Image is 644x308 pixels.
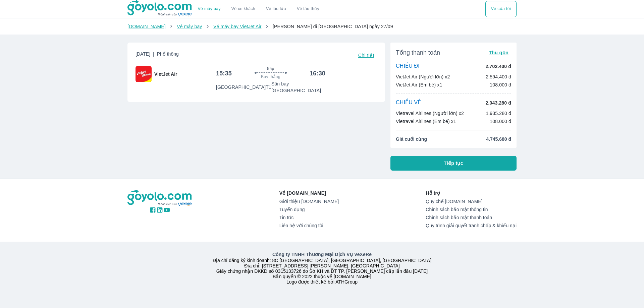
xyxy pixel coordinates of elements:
button: Thu gọn [486,48,511,57]
a: Liên hệ với chúng tôi [279,223,339,228]
a: Chính sách bảo mật thanh toán [426,215,517,220]
p: CHIỀU ĐI [396,63,420,70]
h6: 15:35 [216,69,232,77]
a: Vé máy bay [177,24,202,29]
p: [GEOGRAPHIC_DATA] T1 [216,84,271,90]
button: Chi tiết [356,51,377,60]
a: Quy chế [DOMAIN_NAME] [426,199,517,204]
button: Vé của tôi [485,1,517,17]
span: Chi tiết [358,53,374,58]
span: Thu gọn [489,50,508,55]
a: Vé xe khách [231,6,255,11]
a: Tin tức [279,215,339,220]
span: [PERSON_NAME] đi [GEOGRAPHIC_DATA] ngày 27/09 [273,24,393,29]
span: | [153,51,154,57]
a: Vé tàu lửa [261,1,291,17]
a: Vé máy bay [198,6,221,11]
span: 55p [267,66,274,71]
p: Về [DOMAIN_NAME] [279,190,339,196]
p: Vietravel Airlines (Em bé) x1 [396,118,456,125]
a: Chính sách bảo mật thông tin [426,207,517,212]
span: Giá cuối cùng [396,136,427,142]
p: Sân bay [GEOGRAPHIC_DATA] [271,80,325,94]
span: [DATE] [136,51,179,60]
p: VietJet Air (Người lớn) x2 [396,73,450,80]
div: choose transportation mode [193,1,325,17]
div: Địa chỉ đăng ký kinh doanh: 8C [GEOGRAPHIC_DATA], [GEOGRAPHIC_DATA], [GEOGRAPHIC_DATA] Địa chỉ: [... [123,251,521,285]
p: VietJet Air (Em bé) x1 [396,81,442,88]
p: 108.000 đ [490,118,511,125]
p: 2.702.400 đ [486,63,511,70]
span: Tiếp tục [444,160,463,167]
a: Quy trình giải quyết tranh chấp & khiếu nại [426,223,517,228]
p: Công ty TNHH Thương Mại Dịch Vụ VeXeRe [129,251,515,258]
button: Tiếp tục [390,156,517,171]
p: 1.935.280 đ [486,110,511,117]
span: Phổ thông [157,51,179,57]
button: Vé tàu thủy [291,1,325,17]
a: Vé máy bay VietJet Air [213,24,261,29]
a: Giới thiệu [DOMAIN_NAME] [279,199,339,204]
nav: breadcrumb [127,23,517,30]
p: CHIỀU VỀ [396,99,421,107]
a: Tuyển dụng [279,207,339,212]
p: Vietravel Airlines (Người lớn) x2 [396,110,464,117]
span: VietJet Air [154,71,177,77]
div: choose transportation mode [485,1,517,17]
span: Bay thẳng [261,74,280,79]
p: 2.594.400 đ [486,73,511,80]
p: 108.000 đ [490,81,511,88]
p: Hỗ trợ [426,190,517,196]
span: Tổng thanh toán [396,49,440,57]
img: logo [127,190,193,206]
a: [DOMAIN_NAME] [127,24,166,29]
span: 4.745.680 đ [486,136,511,142]
h6: 16:30 [310,69,325,77]
p: 2.043.280 đ [486,100,511,106]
